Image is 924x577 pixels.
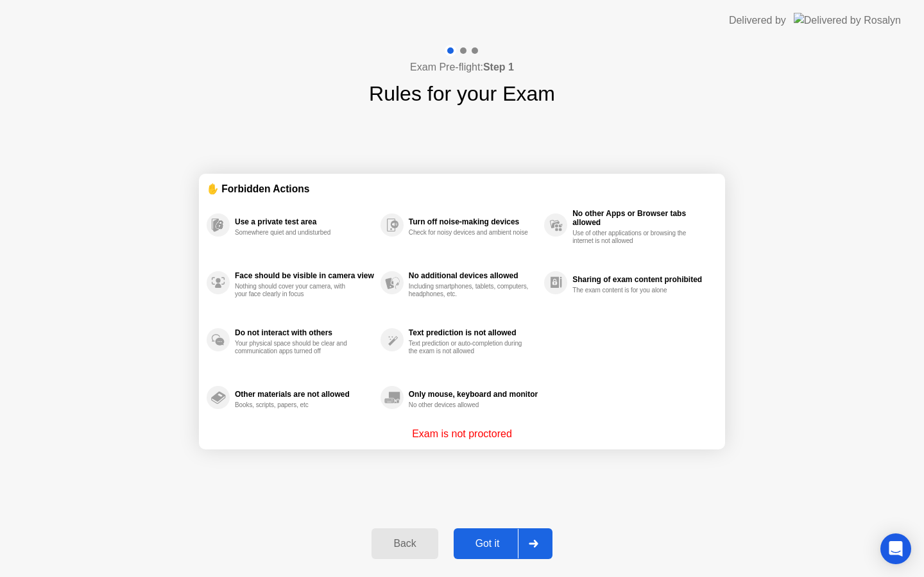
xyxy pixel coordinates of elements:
[409,401,530,409] div: No other devices allowed
[369,78,555,109] h1: Rules for your Exam
[454,528,552,559] button: Got it
[235,283,356,298] div: Nothing should cover your camera, with your face clearly in focus
[235,229,356,237] div: Somewhere quiet and undisturbed
[409,217,538,226] div: Turn off noise-making devices
[235,340,356,355] div: Your physical space should be clear and communication apps turned off
[729,13,786,28] div: Delivered by
[372,528,438,559] button: Back
[412,426,512,442] p: Exam is not proctored
[409,390,538,399] div: Only mouse, keyboard and monitor
[235,328,374,337] div: Do not interact with others
[409,283,530,298] div: Including smartphones, tablets, computers, headphones, etc.
[235,217,374,226] div: Use a private test area
[409,340,530,355] div: Text prediction or auto-completion during the exam is not allowed
[572,287,694,294] div: The exam content is for you alone
[794,13,901,28] img: Delivered by Rosalyn
[235,390,374,399] div: Other materials are not allowed
[483,62,514,72] b: Step 1
[410,60,514,75] h4: Exam Pre-flight:
[458,538,518,549] div: Got it
[235,401,356,409] div: Books, scripts, papers, etc
[207,181,717,196] div: ✋ Forbidden Actions
[235,271,374,280] div: Face should be visible in camera view
[409,229,530,237] div: Check for noisy devices and ambient noise
[880,533,911,564] div: Open Intercom Messenger
[375,538,434,549] div: Back
[572,230,694,245] div: Use of other applications or browsing the internet is not allowed
[572,275,711,284] div: Sharing of exam content prohibited
[409,271,538,280] div: No additional devices allowed
[409,328,538,337] div: Text prediction is not allowed
[572,209,711,227] div: No other Apps or Browser tabs allowed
